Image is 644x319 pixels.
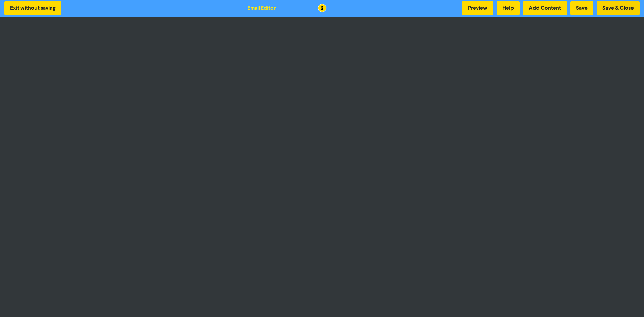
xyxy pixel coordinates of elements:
button: Save & Close [597,1,640,15]
div: Email Editor [247,4,276,12]
button: Exit without saving [4,1,61,15]
button: Save [570,1,593,15]
button: Preview [462,1,493,15]
button: Help [497,1,520,15]
button: Add Content [523,1,567,15]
